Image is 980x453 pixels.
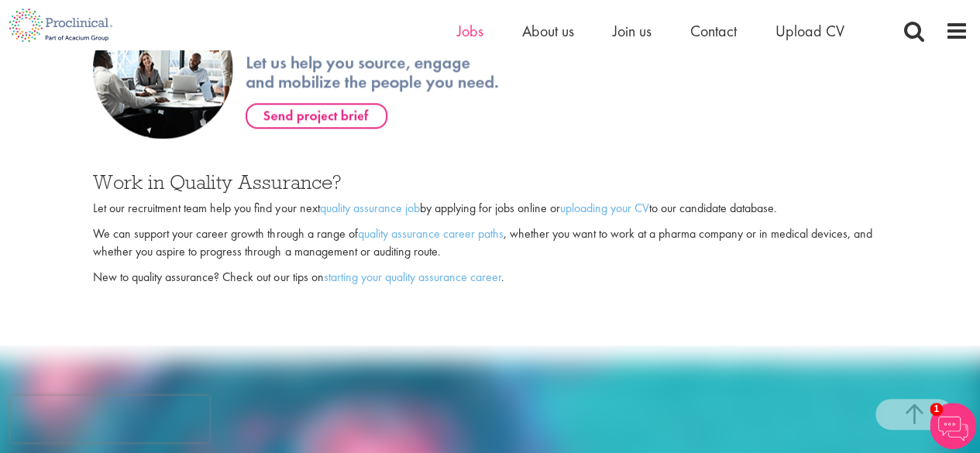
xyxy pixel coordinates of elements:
p: Let our recruitment team help you find your next by applying for jobs online or to our candidate ... [93,200,886,218]
a: Jobs [457,21,483,41]
a: About us [522,21,574,41]
span: 1 [930,403,943,416]
a: Join us [613,21,652,41]
a: starting your quality assurance career [323,269,500,285]
a: quality assurance job [319,200,419,216]
p: We can support your career growth through a range of , whether you want to work at a pharma compa... [93,225,886,261]
a: Contact [690,21,737,41]
p: New to quality assurance? Check out our tips on . [93,269,886,287]
img: Chatbot [930,403,976,449]
h3: Work in Quality Assurance? [93,172,886,192]
a: uploading your CV [559,200,648,216]
a: quality assurance career paths [357,225,503,242]
a: Upload CV [775,21,844,41]
iframe: reCAPTCHA [11,396,209,442]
